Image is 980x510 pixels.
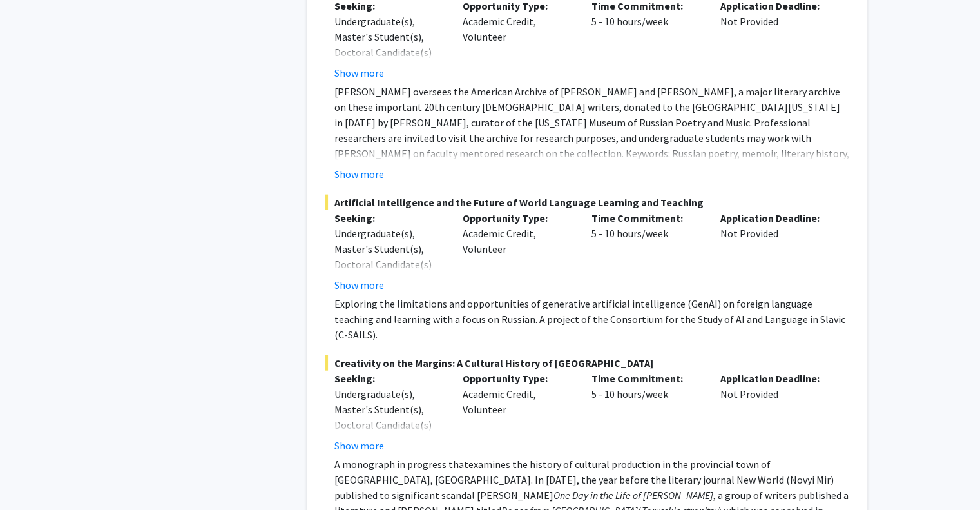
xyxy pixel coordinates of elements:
[553,489,713,502] em: One Day in the Life of [PERSON_NAME]
[10,452,55,500] iframe: Chat
[334,458,834,502] span: examines the history of cultural production in the provincial town of [GEOGRAPHIC_DATA], [GEOGRAP...
[334,84,849,177] p: [PERSON_NAME] oversees the American Archive of [PERSON_NAME] and [PERSON_NAME], a major literary ...
[720,371,830,386] p: Application Deadline:
[453,371,582,453] div: Academic Credit, Volunteer
[334,438,384,453] button: Show more
[463,371,572,386] p: Opportunity Type:
[334,14,444,137] div: Undergraduate(s), Master's Student(s), Doctoral Candidate(s) (PhD, MD, DMD, PharmD, etc.), Postdo...
[711,371,840,453] div: Not Provided
[463,210,572,226] p: Opportunity Type:
[334,210,444,226] p: Seeking:
[582,210,711,293] div: 5 - 10 hours/week
[711,210,840,293] div: Not Provided
[334,226,444,349] div: Undergraduate(s), Master's Student(s), Doctoral Candidate(s) (PhD, MD, DMD, PharmD, etc.), Postdo...
[334,277,384,293] button: Show more
[334,371,444,386] p: Seeking:
[334,296,849,342] p: Exploring the limitations and opportunities of generative artificial intelligence (GenAI) on fore...
[334,386,444,510] div: Undergraduate(s), Master's Student(s), Doctoral Candidate(s) (PhD, MD, DMD, PharmD, etc.), Postdo...
[453,210,582,293] div: Academic Credit, Volunteer
[720,210,830,226] p: Application Deadline:
[334,65,384,81] button: Show more
[582,371,711,453] div: 5 - 10 hours/week
[334,166,384,182] button: Show more
[591,210,701,226] p: Time Commitment:
[325,195,849,210] span: Artificial Intelligence and the Future of World Language Learning and Teaching
[325,355,849,371] span: Creativity on the Margins: A Cultural History of [GEOGRAPHIC_DATA]
[591,371,701,386] p: Time Commitment:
